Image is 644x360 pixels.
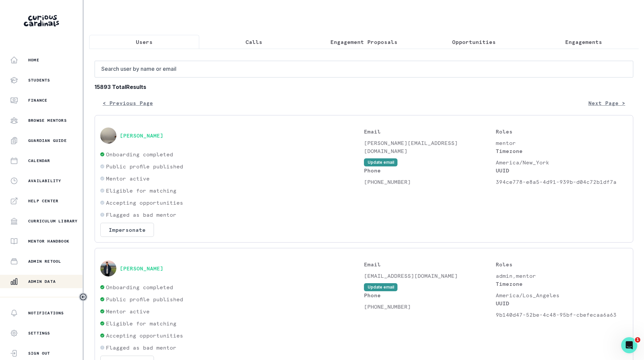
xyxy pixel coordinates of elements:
p: 394ce778-e8a5-4d91-939b-d04c72b1df7a [496,178,628,186]
p: Mentor active [106,307,150,315]
p: Email [364,127,496,136]
p: Notifications [28,310,64,316]
p: mentor [496,139,628,147]
p: Timezone [496,280,628,288]
p: Calendar [28,158,50,163]
p: UUID [496,299,628,307]
p: Eligible for matching [106,319,176,327]
p: Accepting opportunities [106,331,183,340]
p: Flagged as bad mentor [106,211,176,219]
p: America/Los_Angeles [496,291,628,299]
p: Onboarding completed [106,150,173,158]
p: [PHONE_NUMBER] [364,303,496,311]
p: Users [136,38,153,46]
p: Roles [496,127,628,136]
p: Mentor active [106,174,150,183]
p: admin,mentor [496,272,628,280]
p: Students [28,78,50,83]
p: Admin Retool [28,259,61,264]
p: Phone [364,291,496,299]
p: Admin Data [28,279,56,284]
p: Browse Mentors [28,118,67,123]
p: Eligible for matching [106,187,176,195]
p: Finance [28,98,47,103]
button: Impersonate [100,223,154,237]
p: [PERSON_NAME][EMAIL_ADDRESS][DOMAIN_NAME] [364,139,496,155]
button: < Previous Page [95,96,161,110]
p: Engagements [565,38,602,46]
p: Flagged as bad mentor [106,344,176,352]
img: Curious Cardinals Logo [24,15,59,27]
p: Engagement Proposals [330,38,397,46]
p: Availability [28,178,61,184]
button: Toggle sidebar [79,293,88,301]
p: Timezone [496,147,628,155]
iframe: Intercom live chat [621,337,637,353]
button: Next Page > [580,96,633,110]
p: Settings [28,330,50,336]
p: [EMAIL_ADDRESS][DOMAIN_NAME] [364,272,496,280]
b: 15893 Total Results [95,83,633,91]
span: 1 [635,337,640,343]
p: Home [28,57,39,63]
p: 9b140d47-52be-4c48-95bf-cbefecaa6a63 [496,311,628,319]
p: Help Center [28,198,58,204]
p: Opportunities [452,38,496,46]
p: Sign Out [28,351,50,356]
p: UUID [496,166,628,174]
p: Public profile published [106,162,183,170]
p: Onboarding completed [106,283,173,291]
button: [PERSON_NAME] [120,265,163,272]
button: [PERSON_NAME] [120,132,163,139]
p: Email [364,260,496,268]
p: Public profile published [106,295,183,303]
p: Mentor Handbook [28,239,69,244]
p: [PHONE_NUMBER] [364,178,496,186]
p: Phone [364,166,496,174]
button: Update email [364,158,397,166]
button: Update email [364,283,397,291]
p: Roles [496,260,628,268]
p: Accepting opportunities [106,199,183,207]
p: Guardian Guide [28,138,67,143]
p: Curriculum Library [28,218,78,224]
p: America/New_York [496,158,628,166]
p: Calls [246,38,262,46]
